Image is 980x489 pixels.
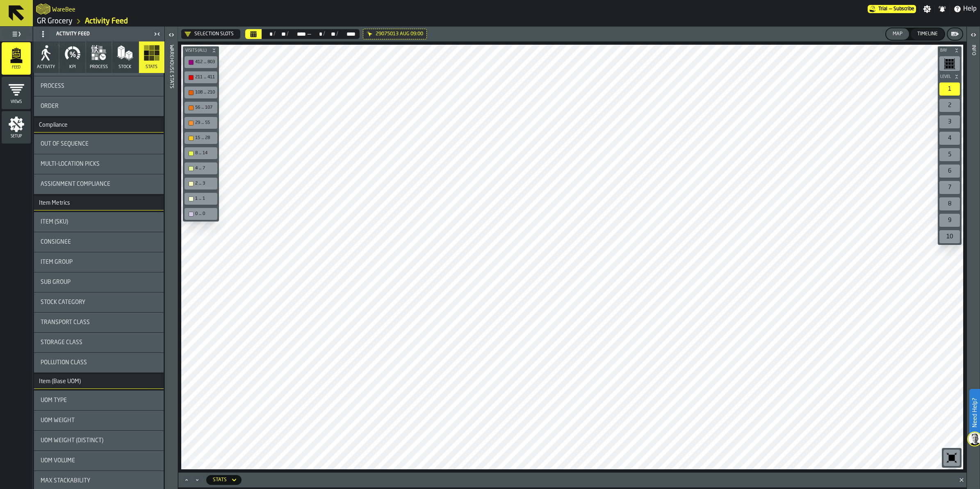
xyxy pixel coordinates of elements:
div: Warehouse Stats [169,43,174,487]
span: UOM Weight [41,417,75,424]
button: Close [957,476,966,484]
div: Title [41,359,157,366]
button: button-Timeline [911,28,944,40]
label: button-toggle-Open [968,28,979,43]
div: Title [41,339,157,346]
h3: title-section-Item (Base UOM) [34,374,164,389]
div: Title [41,161,157,167]
a: logo-header [36,2,50,16]
div: button-toolbar-undefined [938,212,962,229]
div: button-toolbar-undefined [183,85,219,100]
div: stat-Item Group [34,252,164,272]
div: Title [41,319,157,326]
div: Select date range [276,31,287,37]
label: Need Help? [970,390,979,436]
div: / [273,31,276,37]
span: UOM Weight (Distinct) [41,437,103,444]
div: stat-Transport Class [34,313,164,332]
div: Title [41,279,157,286]
div: 15 ... 28 [195,135,215,141]
label: button-toggle-Open [166,28,177,43]
span: Pollution Class [41,359,87,366]
div: stat-Assignment Compliance [34,174,164,194]
div: 211 ... 411 [195,75,215,80]
span: Activity [37,64,55,70]
div: 56 ... 107 [186,103,216,112]
span: Max Stackability [41,478,90,484]
div: button-toolbar-undefined [183,130,219,146]
div: 4 ... 7 [195,166,215,171]
div: 9 [939,214,960,227]
span: Item Group [41,259,73,265]
div: 0 ... 0 [195,211,215,217]
button: button- [938,46,962,55]
div: Title [41,259,157,265]
div: stat-UOM Weight [34,411,164,430]
div: button-toolbar-undefined [183,115,219,130]
div: Title [41,83,157,89]
div: 0 ... 0 [186,210,216,218]
span: process [90,64,108,70]
span: Level [939,75,953,79]
a: link-to-/wh/i/e451d98b-95f6-4604-91ff-c80219f9c36d/pricing/ [868,5,916,13]
div: Title [41,239,157,245]
div: Hide filter [367,31,373,37]
div: 2 ... 3 [186,179,216,188]
div: button-toolbar-undefined [183,206,219,222]
span: Storage Class [41,339,82,346]
div: Info [971,43,976,487]
a: logo-header [183,451,229,468]
span: Assignment Compliance [41,181,110,187]
div: 6 [939,165,960,178]
div: 8 [939,197,960,210]
div: Title [41,397,157,404]
span: — [307,31,312,37]
button: Minimize [192,476,202,484]
div: button-toolbar-undefined [938,55,962,73]
div: Title [41,103,157,110]
div: stat-UOM Weight (Distinct) [34,431,164,450]
div: Title [41,219,157,225]
div: Select date range [245,29,360,39]
div: Title [41,417,157,424]
div: Title [41,141,157,147]
div: button-toolbar-undefined [938,146,962,163]
div: Map [889,31,906,37]
div: 2 ... 3 [195,181,215,186]
div: stat-Process [34,76,164,96]
div: button-toolbar-undefined [183,70,219,85]
div: Timeline [914,31,941,37]
a: link-to-/wh/i/e451d98b-95f6-4604-91ff-c80219f9c36d/feed/3236b697-6562-4c83-a025-c8a911a4c1a3 [85,17,128,26]
div: 29 ... 55 [195,120,215,126]
div: stat-Storage Class [34,333,164,352]
label: button-toggle-Help [950,4,980,14]
div: 211 ... 411 [186,73,216,82]
h2: Sub Title [52,5,75,13]
div: button-toolbar-undefined [938,179,962,196]
div: button-toolbar-undefined [942,448,962,468]
div: Title [41,181,157,187]
h3: title-section-Item Metrics [34,196,164,210]
div: 7 [939,181,960,194]
div: Item (Base UOM) [34,378,86,385]
div: stat-Consignee [34,232,164,252]
span: UOM Volume [41,457,75,464]
label: button-toggle-Settings [920,5,934,13]
div: Title [41,299,157,306]
div: button-toolbar-undefined [183,100,219,115]
li: menu Feed [2,42,31,75]
span: Consignee [41,239,71,245]
div: DropdownMenuValue-cq7oUA9tDpfj1NUo4Ullh [181,29,240,39]
div: / [323,31,325,37]
div: Title [41,437,157,444]
span: KPI [69,64,76,70]
span: Transport Class [41,319,90,326]
li: menu Views [2,77,31,110]
div: 412 ... 803 [195,59,215,65]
